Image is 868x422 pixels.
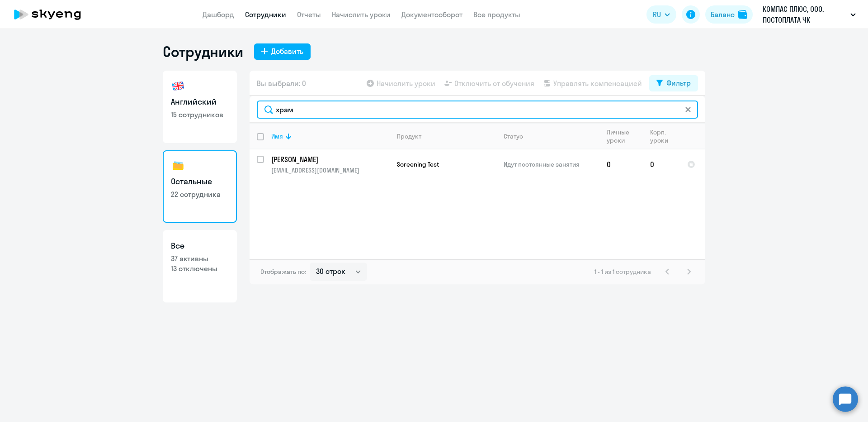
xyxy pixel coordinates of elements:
[666,77,691,88] div: Фильтр
[257,101,698,119] input: Поиск по имени, email, продукту или статусу
[711,9,735,20] div: Баланс
[504,160,599,168] p: Идут постоянные занятия
[245,10,286,19] a: Сотрудники
[203,10,234,19] a: Дашборд
[171,264,229,273] p: 13 отключены
[171,240,229,252] h3: Все
[271,166,389,174] p: [EMAIL_ADDRESS][DOMAIN_NAME]
[257,78,306,89] span: Вы выбрали: 0
[171,96,229,108] h3: Английский
[643,149,680,179] td: 0
[171,158,185,173] img: others
[271,46,303,57] div: Добавить
[163,71,237,143] a: Английский15 сотрудников
[473,10,520,19] a: Все продукты
[599,149,643,179] td: 0
[163,230,237,302] a: Все37 активны13 отключены
[646,5,676,24] button: RU
[649,75,698,91] button: Фильтр
[504,132,523,140] div: Статус
[650,128,673,144] div: Корп. уроки
[171,110,229,120] p: 15 сотрудников
[271,154,389,164] p: [PERSON_NAME]
[171,254,229,264] p: 37 активны
[705,5,753,24] button: Балансbalance
[401,10,462,19] a: Документооборот
[738,10,747,19] img: balance
[653,9,661,20] span: RU
[271,154,389,174] a: [PERSON_NAME][EMAIL_ADDRESS][DOMAIN_NAME]
[397,132,496,140] div: Продукт
[650,128,679,144] div: Корп. уроки
[397,132,421,140] div: Продукт
[758,4,860,25] button: КОМПАС ПЛЮС, ООО, ПОСТОПЛАТА ЧК
[163,150,237,223] a: Остальные22 сотрудника
[397,160,439,168] span: Screening Test
[271,132,283,140] div: Имя
[763,4,847,25] p: КОМПАС ПЛЮС, ООО, ПОСТОПЛАТА ЧК
[260,268,306,276] span: Отображать по:
[332,10,391,19] a: Начислить уроки
[163,43,243,61] h1: Сотрудники
[171,189,229,199] p: 22 сотрудника
[607,128,642,144] div: Личные уроки
[271,132,389,140] div: Имя
[171,79,185,93] img: english
[254,43,311,60] button: Добавить
[297,10,321,19] a: Отчеты
[504,132,599,140] div: Статус
[607,128,636,144] div: Личные уроки
[171,176,229,187] h3: Остальные
[594,268,651,276] span: 1 - 1 из 1 сотрудника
